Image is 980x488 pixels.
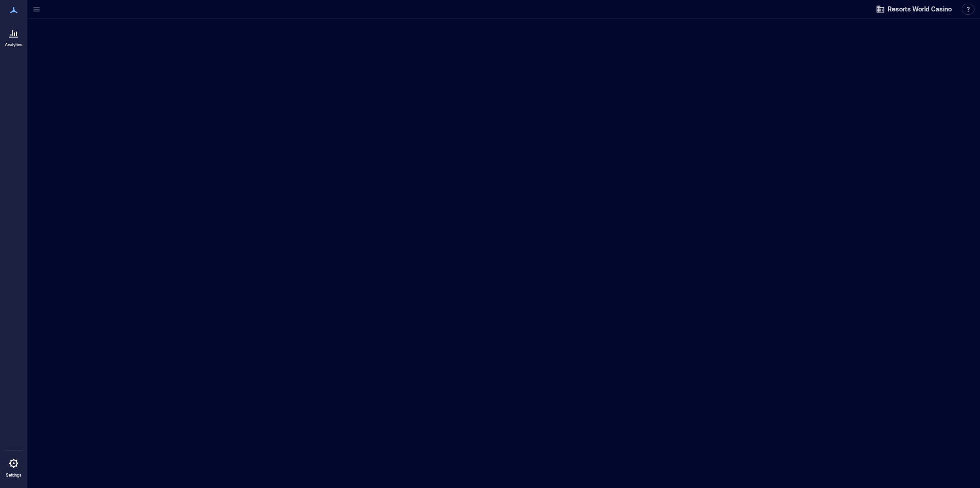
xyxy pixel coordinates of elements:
a: Settings [3,452,25,481]
p: Settings [6,472,21,478]
span: Resorts World Casino [888,5,952,14]
p: Analytics [5,42,22,48]
a: Analytics [2,22,25,50]
button: Resorts World Casino [873,2,954,16]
